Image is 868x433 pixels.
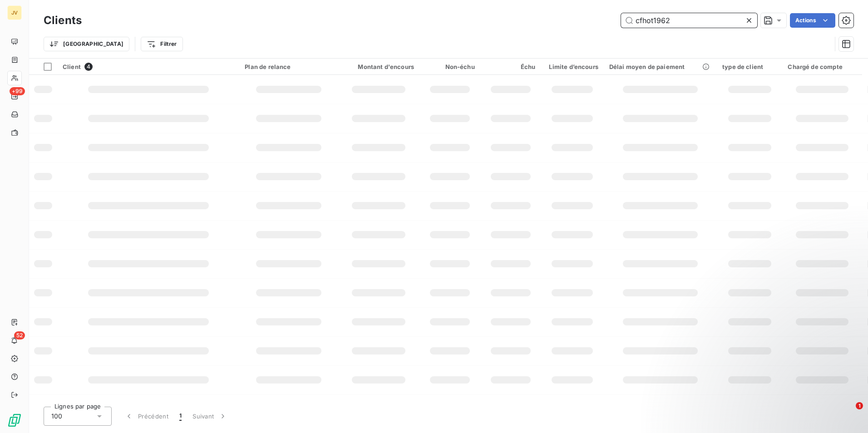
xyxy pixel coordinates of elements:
span: 4 [84,63,93,71]
span: 52 [14,331,25,340]
div: Chargé de compte [788,63,857,70]
h3: Clients [44,12,82,29]
button: 1 [174,407,187,426]
button: Filtrer [141,37,182,51]
span: 100 [51,412,62,421]
div: Échu [486,63,536,70]
span: 1 [856,402,863,409]
button: Suivant [187,407,233,426]
div: Plan de relance [245,63,332,70]
iframe: Intercom notifications message [686,345,868,408]
div: Non-échu [425,63,475,70]
img: Logo LeanPay [7,413,22,428]
div: type de client [722,63,777,70]
input: Rechercher [621,13,757,28]
span: Client [63,63,81,70]
button: Précédent [119,407,174,426]
button: [GEOGRAPHIC_DATA] [44,37,129,51]
div: Limite d’encours [547,63,598,70]
span: 1 [179,412,182,421]
div: JV [7,5,22,20]
button: Actions [790,13,835,28]
div: Délai moyen de paiement [609,63,711,70]
span: +99 [10,87,25,95]
iframe: Intercom live chat [837,402,859,424]
div: Montant d'encours [344,63,414,70]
